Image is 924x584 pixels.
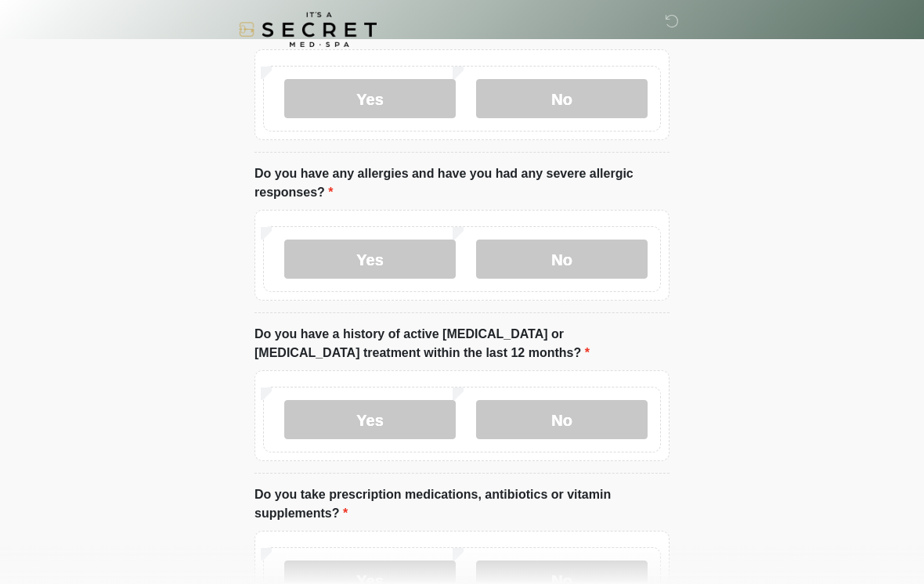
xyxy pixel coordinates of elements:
label: Do you have any allergies and have you had any severe allergic responses? [254,164,670,202]
label: No [476,79,648,118]
img: It's A Secret Med Spa Logo [239,12,377,47]
label: Do you take prescription medications, antibiotics or vitamin supplements? [254,485,670,523]
label: Yes [284,79,456,118]
label: Do you have a history of active [MEDICAL_DATA] or [MEDICAL_DATA] treatment within the last 12 mon... [254,325,670,362]
label: No [476,400,648,439]
label: No [476,240,648,279]
label: Yes [284,240,456,279]
label: Yes [284,400,456,439]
